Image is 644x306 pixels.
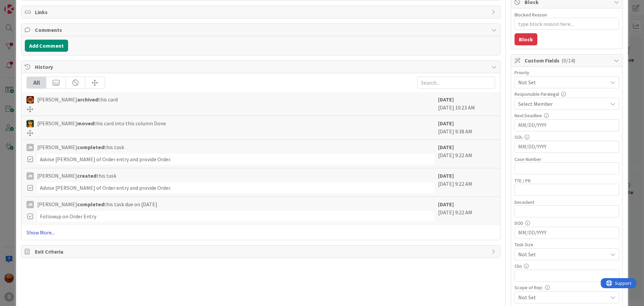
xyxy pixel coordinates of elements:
[37,172,116,180] span: [PERSON_NAME] this task
[515,12,547,18] label: Blocked Reason
[515,178,531,184] label: TTE / PR
[515,199,534,205] label: Decedent
[35,26,488,34] span: Comments
[37,211,435,222] div: Followup on Order Entry
[515,221,619,225] div: DOD
[438,95,495,112] div: [DATE] 10:23 AM
[438,120,454,127] b: [DATE]
[438,119,495,136] div: [DATE] 9:38 AM
[515,135,619,139] div: SOL
[35,63,488,71] span: History
[438,96,454,103] b: [DATE]
[27,77,46,88] div: All
[525,56,610,64] span: Custom Fields
[26,120,34,127] img: MR
[518,78,604,87] span: Not Set
[515,92,619,96] div: Responsible Paralegal
[37,182,435,193] div: Advise [PERSON_NAME] of Order entry and provide Order.
[14,1,31,9] span: Support
[26,228,495,236] a: Show More...
[438,172,454,179] b: [DATE]
[518,227,615,238] input: MM/DD/YYYY
[515,113,619,118] div: Next Deadline
[438,144,454,150] b: [DATE]
[417,77,495,89] input: Search...
[26,201,34,208] div: JM
[26,172,34,180] div: JM
[37,154,435,165] div: Advise [PERSON_NAME] of Order entry and provide Order.
[515,264,619,268] div: Clio
[77,96,98,103] b: archived
[518,293,604,302] span: Not Set
[515,70,619,75] div: Priority
[438,143,495,165] div: [DATE] 9:22 AM
[37,200,157,208] span: [PERSON_NAME] this task due on [DATE]
[518,250,604,259] span: Not Set
[77,120,94,127] b: moved
[77,144,104,150] b: completed
[37,95,118,103] span: [PERSON_NAME] this card
[515,285,619,290] div: Scope of Rep:
[37,119,166,127] span: [PERSON_NAME] this card into this column Done
[26,96,34,103] img: TR
[518,120,615,131] input: MM/DD/YYYY
[561,57,575,64] span: ( 0/14 )
[515,156,541,162] label: Case Number
[438,200,495,222] div: [DATE] 9:22 AM
[25,40,68,52] button: Add Comment
[438,201,454,208] b: [DATE]
[35,248,488,256] span: Exit Criteria
[77,201,104,208] b: completed
[37,143,124,151] span: [PERSON_NAME] this task
[518,141,615,152] input: MM/DD/YYYY
[26,144,34,151] div: JM
[515,33,537,45] button: Block
[35,8,488,16] span: Links
[518,100,553,108] span: Select Member
[77,172,96,179] b: created
[438,172,495,193] div: [DATE] 9:22 AM
[515,242,619,247] div: Task Size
